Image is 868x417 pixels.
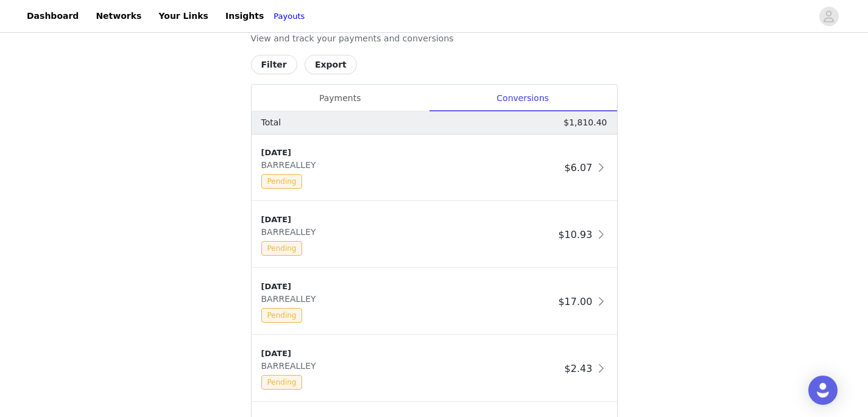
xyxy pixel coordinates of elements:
span: BARREALLEY [261,361,321,371]
div: [DATE] [261,214,554,226]
div: Conversions [429,85,617,112]
span: $6.07 [565,162,593,173]
a: Insights [218,2,271,30]
span: $2.43 [565,363,593,374]
p: Total [261,116,281,129]
div: Open Intercom Messenger [808,376,838,405]
span: Pending [261,375,303,390]
div: clickable-list-item [252,335,617,402]
span: Pending [261,174,303,189]
span: Pending [261,308,303,323]
a: Networks [88,2,149,30]
div: clickable-list-item [252,135,617,201]
span: BARREALLEY [261,227,321,237]
p: View and track your payments and conversions [251,32,618,45]
div: [DATE] [261,147,560,159]
span: $17.00 [558,296,592,307]
p: $1,810.40 [563,116,607,129]
div: [DATE] [261,348,560,360]
a: Your Links [151,2,216,30]
a: Payouts [273,10,305,23]
div: clickable-list-item [252,201,617,268]
span: $10.93 [558,229,592,240]
span: BARREALLEY [261,160,321,170]
span: Pending [261,241,303,256]
span: BARREALLEY [261,294,321,304]
div: clickable-list-item [252,268,617,335]
div: [DATE] [261,281,554,293]
button: Export [305,55,357,74]
button: Filter [251,55,297,74]
div: Payments [252,85,429,112]
div: avatar [823,7,834,26]
a: Dashboard [19,2,86,30]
